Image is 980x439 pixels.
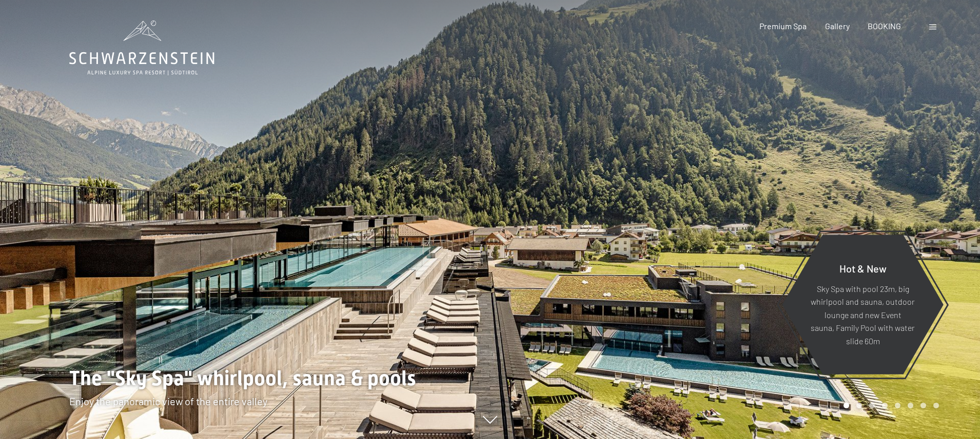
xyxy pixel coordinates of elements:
div: Carousel Page 2 [856,403,862,408]
div: Carousel Page 4 [882,403,888,408]
div: Carousel Page 7 [920,403,926,408]
div: Carousel Page 6 [908,403,913,408]
a: Gallery [825,21,850,31]
a: Hot & New Sky Spa with pool 23m, big whirlpool and sauna, outdoor lounge and new Event sauna, Fam... [781,234,944,375]
div: Carousel Page 8 [933,403,939,408]
div: Carousel Page 3 [869,403,875,408]
div: Carousel Pagination [840,403,939,408]
p: Sky Spa with pool 23m, big whirlpool and sauna, outdoor lounge and new Event sauna, Family Pool w... [807,282,918,347]
div: Carousel Page 1 (Current Slide) [844,403,849,408]
span: Hot & New [839,262,887,274]
div: Carousel Page 5 [895,403,900,408]
a: BOOKING [868,21,901,31]
a: Premium Spa [759,21,807,31]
